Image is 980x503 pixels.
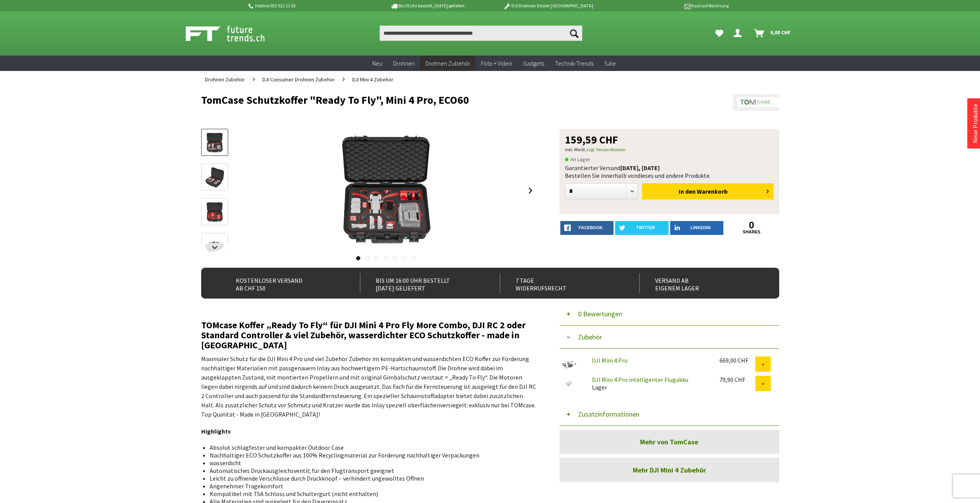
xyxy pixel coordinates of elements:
img: Shop Futuretrends - zur Startseite wechseln [186,24,282,43]
a: Dein Konto [730,25,748,41]
span: DJI Mini 4 Zubehör [352,76,393,83]
span: twitter [636,225,655,230]
a: Neu [367,56,388,71]
a: facebook [560,221,614,235]
a: Sale [599,56,621,71]
img: DJI Mini 4 Pro [560,356,579,372]
a: Warenkorb [751,25,795,41]
span: Technik-Trends [555,59,593,67]
h2: TOMcase Koffer „Ready To Fly“ für DJI Mini 4 Pro Fly More Combo, DJI RC 2 oder Standard Controlle... [201,320,536,350]
span: Drohnen Zubehör [205,76,245,83]
p: Maximaler Schutz für die DJI Mini 4 Pro und viel Zubehör Zubehör im kompakten und wasserdichten E... [201,354,536,419]
p: Hotline 032 511 11 03 [247,1,368,10]
span: Neu [372,59,382,67]
a: Gadgets [518,56,550,71]
div: Lager [586,376,713,391]
span: Warenkorb [697,187,728,195]
span: Drohnen Zubehör [425,59,470,67]
li: Leicht zu öffnende Verschlüsse durch Druckknopf – verhindert ungewolltes Öffnen [210,474,530,482]
span: 0,00 CHF [770,26,791,39]
a: LinkedIn [670,221,724,235]
a: Mehr DJI Mini 4 Zubehör [560,458,779,482]
div: 669,00 CHF [719,356,755,364]
a: Foto + Video [476,56,518,71]
li: Nachhaltiger ECO Schutzkoffer aus 100% Recyclingmaterial zur Förderung nachhaltiger Verpackungen [210,451,530,459]
b: [DATE], [DATE] [620,164,660,172]
span: DJI Consumer Drohnen Zubehör [262,76,335,83]
span: An Lager [565,155,590,164]
button: 0 Bewertungen [560,302,779,326]
button: Suchen [566,25,582,41]
div: 79,90 CHF [719,376,755,383]
p: DJI Drohnen Dealer [GEOGRAPHIC_DATA] [488,1,608,10]
a: Neue Produkte [971,104,979,143]
span: Drohnen [393,59,415,67]
div: Versand ab eigenem Lager [639,273,762,293]
a: Drohnen Zubehör [420,56,476,71]
span: Foto + Video [481,59,512,67]
p: Bis 16 Uhr bestellt, [DATE] geliefert. [368,1,488,10]
a: shares [725,230,778,235]
li: Automatisches Druckausgleichsventil; für den Flugtransport geeignet [210,467,530,474]
a: zzgl. Versandkosten [586,147,625,152]
strong: Highlights [201,427,231,435]
a: Mehr von TomCase [560,430,779,454]
a: Drohnen Zubehör [201,71,249,88]
span: Sale [604,59,616,67]
a: DJI Consumer Drohnen Zubehör [259,71,339,88]
img: DJI Mini 4 Pro intelligenter Flugakku [560,376,579,391]
p: Kauf auf Rechnung [609,1,729,10]
li: wasserdicht [210,459,530,467]
div: Kostenloser Versand ab CHF 150 [220,273,343,293]
button: Zusatzinformationen [560,403,779,426]
div: 7 Tage Widerrufsrecht [500,273,623,293]
span: LinkedIn [691,225,711,230]
li: Angenehmer Tragekomfort [210,482,530,490]
a: DJI Mini 4 Zubehör [348,71,397,88]
a: Meine Favoriten [711,25,727,41]
a: Drohnen [388,56,420,71]
a: DJI Mini 4 Pro intelligenter Flugakku [592,376,688,383]
button: In den Warenkorb [642,183,773,199]
span: Gadgets [523,59,544,67]
a: 0 [725,221,778,230]
li: Absolut schlagfester und kompakter Outdoor Case [210,444,530,451]
h1: TomCase Schutzkoffer "Ready To Fly", Mini 4 Pro, ECO60 [201,94,664,106]
span: 159,59 CHF [565,134,618,145]
img: TomCase Schutzkoffer "Ready To Fly", Mini 4 Pro, ECO60 [324,129,448,252]
span: facebook [579,225,603,230]
div: Bis um 16:00 Uhr bestellt [DATE] geliefert [360,273,483,293]
input: Produkt, Marke, Kategorie, EAN, Artikelnummer… [380,25,582,41]
span: In den [679,187,696,195]
img: TomCase [733,94,779,111]
div: Garantierter Versand Bestellen Sie innerhalb von dieses und andere Produkte. [565,164,774,179]
p: inkl. MwSt. [565,145,774,154]
a: DJI Mini 4 Pro [592,356,628,364]
img: Vorschau: TomCase Schutzkoffer "Ready To Fly", Mini 4 Pro, ECO60 [203,132,226,154]
a: Technik-Trends [550,56,599,71]
a: twitter [615,221,669,235]
button: Zubehör [560,326,779,349]
li: Kompatibel mit TSA Schloss und Schultergurt (nicht enthalten) [210,490,530,498]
